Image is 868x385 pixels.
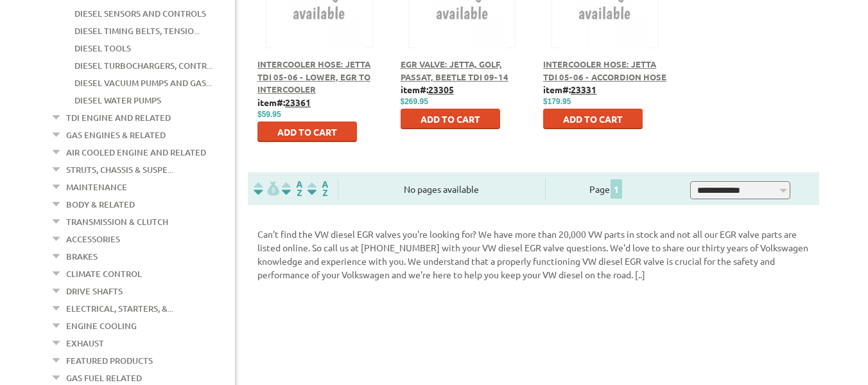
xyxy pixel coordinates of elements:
[66,127,166,143] a: Gas Engines & Related
[257,121,357,142] button: Add to Cart
[257,110,281,119] span: $59.95
[421,113,480,125] span: Add to Cart
[66,283,123,300] a: Drive Shafts
[66,335,104,352] a: Exhaust
[66,144,206,161] a: Air Cooled Engine and Related
[66,213,168,230] a: Transmission & Clutch
[571,84,596,95] u: 23331
[279,181,305,196] img: Sort by Headline
[611,179,622,199] span: 1
[66,248,98,265] a: Brakes
[543,97,571,106] span: $179.95
[66,109,171,126] a: TDI Engine and Related
[66,318,137,334] a: Engine Cooling
[401,109,500,129] button: Add to Cart
[74,75,212,91] a: Diesel Vacuum Pumps and Gas...
[66,352,153,369] a: Featured Products
[254,181,279,196] img: filterpricelow.svg
[543,84,596,95] b: item#:
[401,58,508,82] a: EGR Valve: Jetta, Golf, Passat, Beetle TDI 09-14
[305,181,331,196] img: Sort by Sales Rank
[543,109,643,129] button: Add to Cart
[74,92,161,109] a: Diesel Water Pumps
[401,97,428,106] span: $269.95
[338,183,545,196] div: No pages available
[401,84,454,95] b: item#:
[74,5,206,22] a: Diesel Sensors and Controls
[257,228,810,282] p: Can't find the VW diesel EGR valves you're looking for? We have more than 20,000 VW parts in stoc...
[277,126,337,138] span: Add to Cart
[545,178,668,199] div: Page
[66,265,142,282] a: Climate Control
[257,58,370,94] a: Intercooler Hose: Jetta TDI 05-06 - Lower, EGR to Intercooler
[543,58,666,82] a: Intercooler Hose: Jetta TDI 05-06 - Accordion Hose
[257,96,311,108] b: item#:
[428,84,454,95] u: 23305
[74,40,131,57] a: Diesel Tools
[563,113,623,125] span: Add to Cart
[66,161,173,178] a: Struts, Chassis & Suspe...
[74,22,200,39] a: Diesel Timing Belts, Tensio...
[66,300,173,317] a: Electrical, Starters, &...
[66,231,120,247] a: Accessories
[74,57,213,74] a: Diesel Turbochargers, Contr...
[285,96,311,108] u: 23361
[66,196,135,213] a: Body & Related
[66,179,127,195] a: Maintenance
